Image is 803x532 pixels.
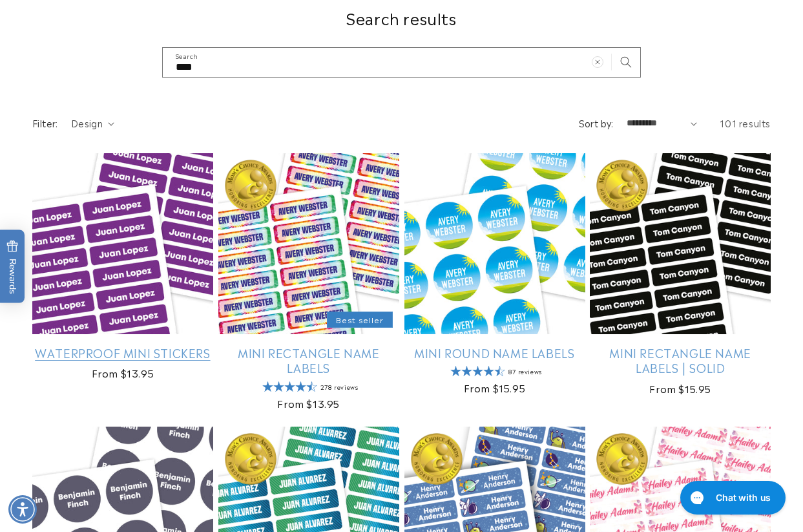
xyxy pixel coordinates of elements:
[218,345,399,376] a: Mini Rectangle Name Labels
[71,116,114,130] summary: Design (0 selected)
[579,116,614,129] label: Sort by:
[583,48,612,76] button: Clear search term
[612,48,640,76] button: Search
[720,116,771,129] span: 101 results
[404,345,585,360] a: Mini Round Name Labels
[32,116,58,130] h2: Filter:
[6,240,19,293] span: Rewards
[32,345,213,360] a: Waterproof Mini Stickers
[590,345,771,376] a: Mini Rectangle Name Labels | Solid
[71,116,103,129] span: Design
[32,8,771,28] h1: Search results
[8,495,37,524] div: Accessibility Menu
[674,476,790,519] iframe: Gorgias live chat messenger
